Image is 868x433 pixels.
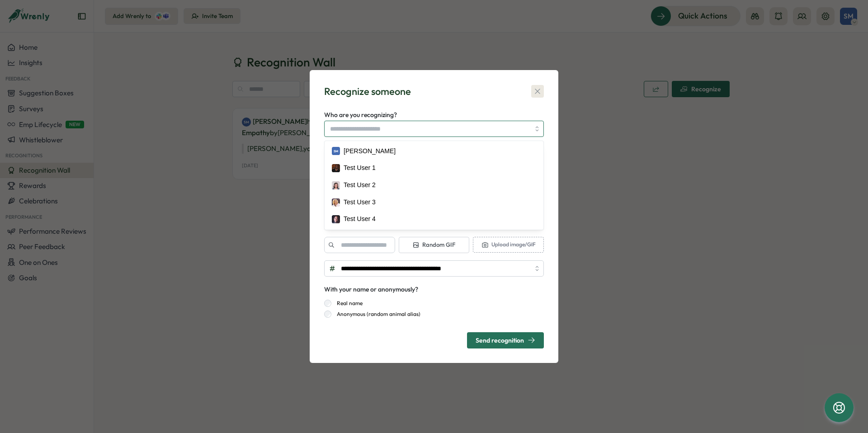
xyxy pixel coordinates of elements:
[344,163,376,173] div: Test User 1
[412,241,455,249] span: Random GIF
[332,215,340,223] img: Test User 4
[344,198,376,207] div: Test User 3
[399,237,470,253] button: Random GIF
[331,311,420,318] label: Anonymous (random animal alias)
[344,214,376,224] div: Test User 4
[467,332,544,348] button: Send recognition
[324,110,397,120] label: Who are you recognizing?
[332,164,340,172] img: Test User 1
[344,146,396,156] div: [PERSON_NAME]
[324,285,418,295] div: With your name or anonymously?
[332,181,340,189] img: Test User 2
[334,149,338,154] span: SM
[331,300,363,307] label: Real name
[324,85,411,99] div: Recognize someone
[476,336,535,344] div: Send recognition
[332,198,340,207] img: Test User 3
[344,180,376,190] div: Test User 2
